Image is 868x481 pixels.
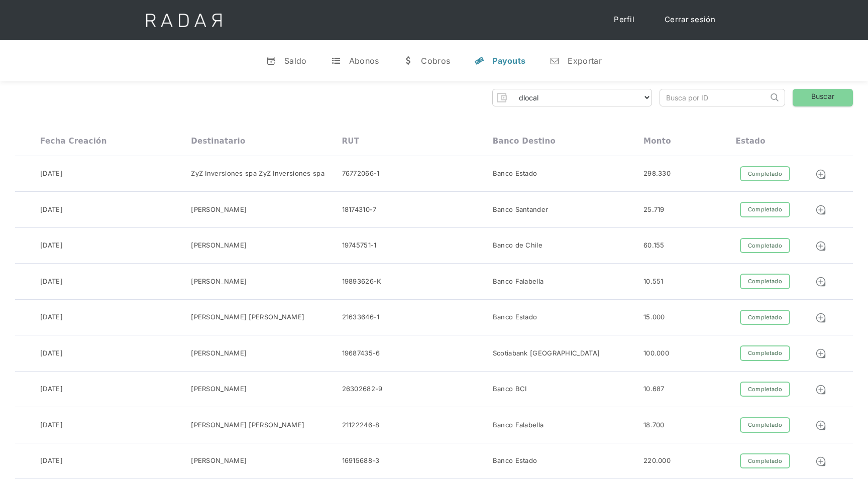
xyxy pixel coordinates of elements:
div: Completado [740,310,790,325]
img: Detalle [815,348,826,359]
div: [DATE] [40,277,63,287]
div: [DATE] [40,240,63,251]
div: 19745751-1 [342,240,377,251]
div: 19893626-K [342,277,382,287]
div: Completado [740,345,790,361]
div: [DATE] [40,205,63,215]
img: Detalle [815,240,826,252]
div: 18174310-7 [342,205,377,215]
div: 100.000 [643,348,669,358]
form: Form [492,89,652,106]
div: w [403,56,413,66]
div: 21633646-1 [342,312,380,322]
div: Completado [740,166,790,182]
img: Detalle [815,312,826,323]
div: [PERSON_NAME] [PERSON_NAME] [191,420,304,430]
div: 16915688-3 [342,456,380,466]
div: [DATE] [40,456,63,466]
div: Banco Falabella [493,420,544,430]
div: RUT [342,137,360,146]
div: [PERSON_NAME] [191,277,247,287]
div: n [550,56,560,66]
div: Completado [740,417,790,433]
div: Banco BCI [493,384,527,394]
div: Scotiabank [GEOGRAPHIC_DATA] [493,348,600,358]
div: [PERSON_NAME] [191,348,247,358]
div: v [266,56,276,66]
img: Detalle [815,276,826,287]
a: Buscar [793,89,853,106]
div: 10.687 [643,384,665,394]
div: Payouts [492,56,525,66]
div: Saldo [284,56,307,66]
div: 60.155 [643,240,665,251]
input: Busca por ID [660,89,768,106]
a: Perfil [604,10,644,30]
div: Monto [643,137,671,146]
img: Detalle [815,456,826,467]
div: 21122246-8 [342,420,380,430]
div: [DATE] [40,312,63,322]
div: Estado [735,137,765,146]
div: Banco de Chile [493,240,542,251]
div: Completado [740,202,790,217]
img: Detalle [815,384,826,395]
a: Cerrar sesión [655,10,725,30]
div: [DATE] [40,169,63,179]
div: Completado [740,453,790,469]
div: Banco Estado [493,169,537,179]
div: [PERSON_NAME] [PERSON_NAME] [191,312,304,322]
div: [PERSON_NAME] [191,456,247,466]
div: Banco destino [493,137,556,146]
div: Completado [740,238,790,254]
img: Detalle [815,169,826,180]
div: Cobros [421,56,450,66]
div: Banco Estado [493,312,537,322]
div: ZyZ Inversiones spa ZyZ Inversiones spa [191,169,324,179]
img: Detalle [815,420,826,431]
div: 298.330 [643,169,671,179]
div: [DATE] [40,348,63,358]
div: Completado [740,274,790,289]
div: Banco Falabella [493,277,544,287]
div: 220.000 [643,456,671,466]
div: Banco Santander [493,205,549,215]
div: 19687435-6 [342,348,380,358]
div: [PERSON_NAME] [191,205,247,215]
div: 15.000 [643,312,665,322]
div: Banco Estado [493,456,537,466]
div: t [331,56,341,66]
div: Fecha creación [40,137,107,146]
div: 76772066-1 [342,169,380,179]
div: 26302682-9 [342,384,383,394]
div: 18.700 [643,420,665,430]
div: Abonos [349,56,379,66]
img: Detalle [815,204,826,215]
div: Destinatario [191,137,245,146]
div: Exportar [568,56,601,66]
div: [PERSON_NAME] [191,384,247,394]
div: 25.719 [643,205,665,215]
div: [DATE] [40,420,63,430]
div: [PERSON_NAME] [191,240,247,251]
div: y [474,56,484,66]
div: 10.551 [643,277,664,287]
div: [DATE] [40,384,63,394]
div: Completado [740,382,790,397]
